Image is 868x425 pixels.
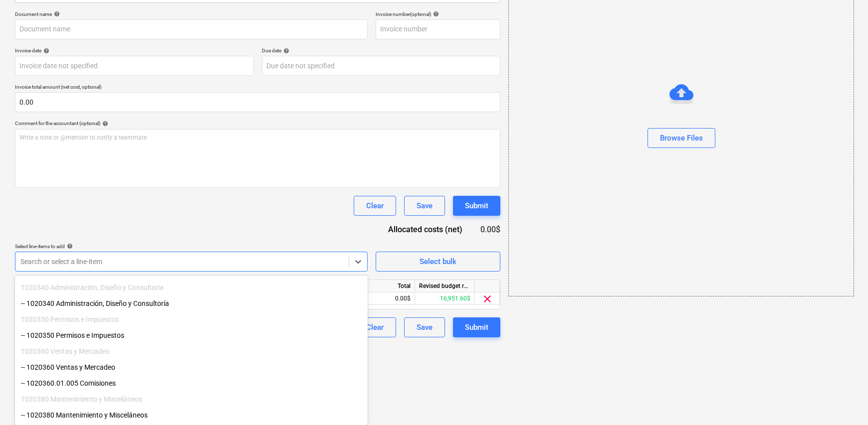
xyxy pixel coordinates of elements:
[15,11,368,17] div: Document name
[262,56,501,76] input: Due date not specified
[366,321,384,334] div: Clear
[15,391,368,407] div: 1020380 Mantenimiento y Misceláneos
[15,343,368,359] div: 1020360 Ventas y Mercadeo
[415,280,475,292] div: Revised budget remaining
[15,375,368,391] div: -- 1020360.01.005 Comisiones
[376,252,500,272] button: Select bulk
[15,280,368,295] div: 1020340 Administración, Diseño y Consultoría
[453,317,500,337] button: Submit
[354,196,396,216] button: Clear
[465,199,488,212] div: Submit
[354,317,396,337] button: Clear
[281,48,289,54] span: help
[15,120,500,127] div: Comment for the accountant (optional)
[262,47,501,54] div: Due date
[376,19,500,39] input: Invoice number
[52,11,60,17] span: help
[100,121,108,127] span: help
[376,11,500,17] div: Invoice number (optional)
[15,56,254,76] input: Invoice date not specified
[15,19,368,39] input: Document name
[481,293,493,305] span: clear
[417,321,433,334] div: Save
[15,84,500,92] p: Invoice total amount (net cost, optional)
[465,321,488,334] div: Submit
[453,196,500,216] button: Submit
[404,196,445,216] button: Save
[15,243,368,250] div: Select line-items to add
[478,224,500,235] div: 0.00$
[15,327,368,343] div: -- 1020350 Permisos e Impuestos
[65,243,73,249] span: help
[417,199,433,212] div: Save
[15,47,254,54] div: Invoice date
[15,92,500,112] input: Invoice total amount (net cost, optional)
[420,255,456,268] div: Select bulk
[431,11,439,17] span: help
[15,407,368,423] div: -- 1020380 Mantenimiento y Misceláneos
[15,311,368,327] div: 1020350 Permisos e Impuestos
[818,377,868,425] iframe: Chat Widget
[355,292,415,305] div: 0.00$
[355,280,415,292] div: Total
[660,132,703,144] div: Browse Files
[15,359,368,375] div: -- 1020360 Ventas y Mercadeo
[415,292,475,305] div: 16,951.60$
[41,48,49,54] span: help
[818,377,868,425] div: Widget de chat
[371,224,478,235] div: Allocated costs (net)
[648,128,715,148] button: Browse Files
[366,199,384,212] div: Clear
[15,295,368,311] div: -- 1020340 Administración, Diseño y Consultoría
[404,317,445,337] button: Save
